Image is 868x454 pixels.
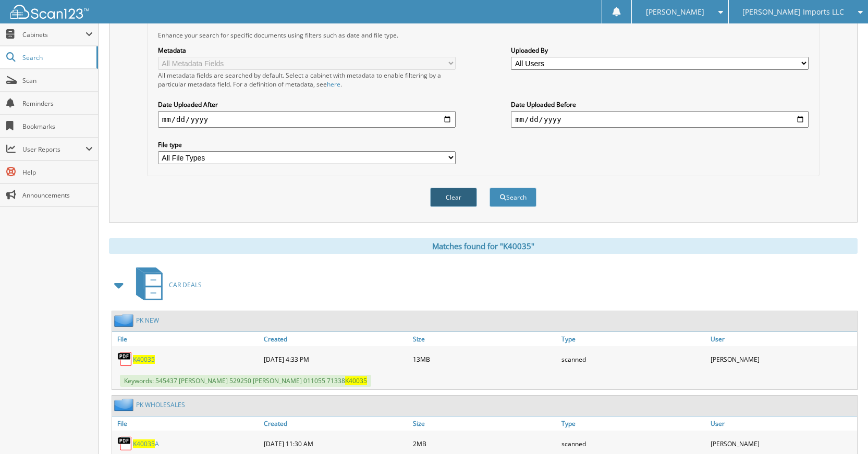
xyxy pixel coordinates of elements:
[22,122,93,131] span: Bookmarks
[708,349,857,370] div: [PERSON_NAME]
[559,349,708,370] div: scanned
[22,76,93,85] span: Scan
[410,349,559,370] div: 13MB
[490,188,536,207] button: Search
[559,332,708,346] a: Type
[158,71,456,89] div: All metadata fields are searched by default. Select a cabinet with metadata to enable filtering b...
[261,332,410,346] a: Created
[327,80,340,89] a: here
[133,439,155,448] span: K40035
[261,433,410,454] div: [DATE] 11:30 AM
[261,349,410,370] div: [DATE] 4:33 PM
[22,145,85,154] span: User Reports
[511,111,809,128] input: end
[133,355,155,364] a: K40035
[133,439,159,448] a: K40035A
[410,332,559,346] a: Size
[117,436,133,451] img: PDF.png
[559,433,708,454] div: scanned
[109,238,858,254] div: Matches found for "K40035"
[158,111,456,128] input: start
[708,416,857,431] a: User
[10,5,89,19] img: scan123-logo-white.svg
[130,264,202,305] a: CAR DEALS
[708,332,857,346] a: User
[112,332,261,346] a: File
[646,9,704,15] span: [PERSON_NAME]
[410,416,559,431] a: Size
[22,99,93,108] span: Reminders
[430,188,477,207] button: Clear
[158,46,456,55] label: Metadata
[169,280,202,289] span: CAR DEALS
[158,140,456,149] label: File type
[22,191,93,200] span: Announcements
[158,100,456,109] label: Date Uploaded After
[742,9,844,15] span: [PERSON_NAME] Imports LLC
[114,398,136,411] img: folder2.png
[120,375,371,387] span: Keywords: 545437 [PERSON_NAME] 529250 [PERSON_NAME] 011055 71338
[261,416,410,431] a: Created
[22,53,91,62] span: Search
[22,30,85,39] span: Cabinets
[410,433,559,454] div: 2MB
[112,416,261,431] a: File
[117,351,133,367] img: PDF.png
[816,404,868,454] iframe: Chat Widget
[114,314,136,327] img: folder2.png
[708,433,857,454] div: [PERSON_NAME]
[22,168,93,177] span: Help
[136,400,185,409] a: PK WHOLESALES
[511,100,809,109] label: Date Uploaded Before
[136,316,159,325] a: PK NEW
[345,376,367,385] span: K40035
[559,416,708,431] a: Type
[511,46,809,55] label: Uploaded By
[153,31,814,40] div: Enhance your search for specific documents using filters such as date and file type.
